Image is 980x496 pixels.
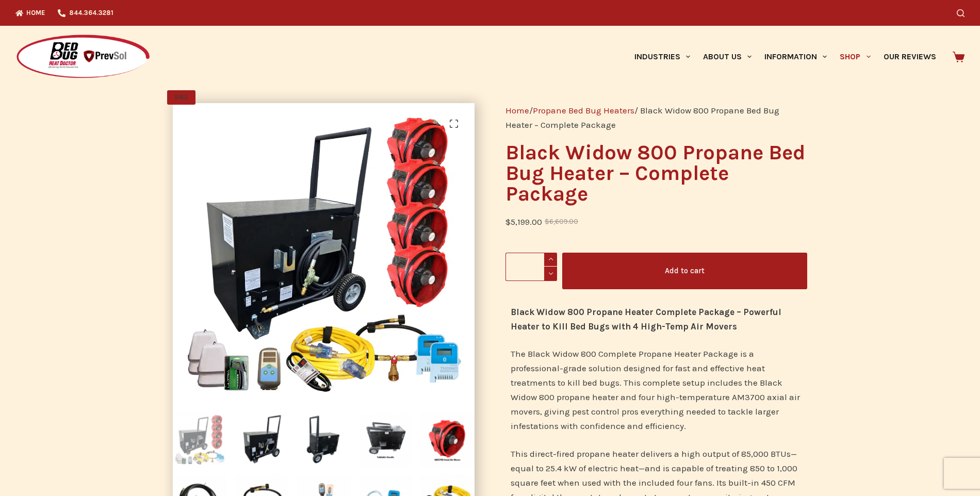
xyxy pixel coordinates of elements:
[545,218,549,225] span: $
[297,412,351,467] img: Black Widow 800 Propane Bed Bug Heater operable by single technician
[696,26,758,88] a: About Us
[533,105,634,115] a: Propane Bed Bug Heaters
[511,346,802,433] p: The Black Widow 800 Complete Propane Heater Package is a professional-grade solution designed for...
[167,90,195,105] span: SALE
[173,248,475,258] a: Black Widow 800 Propane Bed Bug Heater Complete Package
[358,412,413,467] img: Black Widow 800 foldable handle
[562,253,807,289] button: Add to cart
[834,26,877,88] a: Shop
[628,26,942,88] nav: Primary
[511,307,781,332] strong: Black Widow 800 Propane Heater Complete Package – Powerful Heater to Kill Bed Bugs with 4 High-Te...
[173,103,475,405] img: Black Widow 800 Propane Bed Bug Heater Complete Package
[505,253,557,281] input: Product quantity
[505,142,807,204] h1: Black Widow 800 Propane Bed Bug Heater – Complete Package
[758,26,834,88] a: Information
[444,113,464,134] a: View full-screen image gallery
[505,103,807,132] nav: Breadcrumb
[877,26,942,88] a: Our Reviews
[957,9,965,17] button: Search
[505,217,511,227] span: $
[235,412,289,467] img: Black Widow 800 Propane Bed Bug Heater with propane hose attachment
[420,412,475,467] img: Black Widow 800 Propane Bed Bug Heater - Complete Package - Image 5
[505,217,542,227] bdi: 5,199.00
[545,218,578,225] bdi: 6,609.00
[173,412,227,467] img: Black Widow 800 Propane Bed Bug Heater Complete Package
[15,34,151,80] img: Prevsol/Bed Bug Heat Doctor
[505,105,529,115] a: Home
[628,26,696,88] a: Industries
